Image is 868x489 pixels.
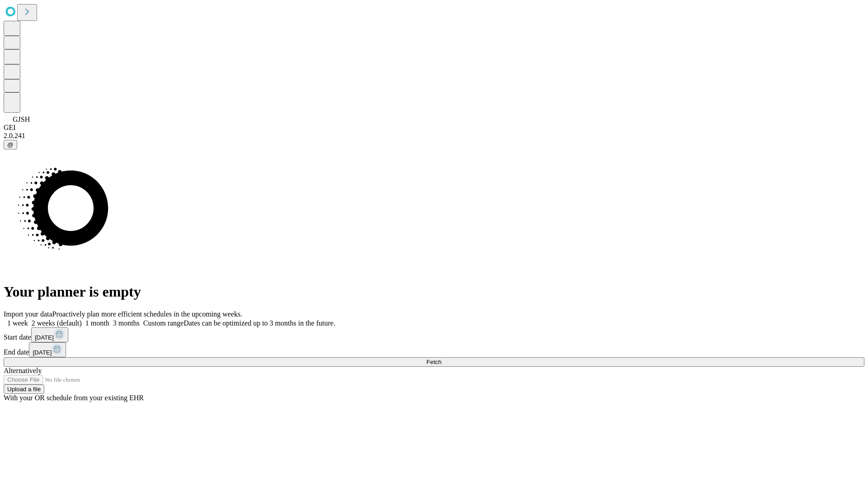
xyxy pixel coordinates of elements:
span: [DATE] [33,349,52,356]
span: Dates can be optimized up to 3 months in the future. [184,319,335,327]
button: @ [4,140,17,149]
div: Start date [4,327,864,342]
button: [DATE] [29,342,66,357]
span: 2 weeks (default) [32,319,82,327]
span: 3 months [113,319,140,327]
span: 1 month [85,319,109,327]
span: Alternatively [4,367,42,374]
span: Custom range [143,319,184,327]
div: End date [4,342,864,357]
span: Fetch [426,359,441,365]
button: Upload a file [4,384,44,394]
h1: Your planner is empty [4,283,864,300]
span: GJSH [13,115,30,123]
span: 1 week [7,319,28,327]
button: Fetch [4,357,864,367]
button: [DATE] [31,327,68,342]
span: Proactively plan more efficient schedules in the upcoming weeks. [52,310,242,318]
div: GEI [4,124,864,132]
span: [DATE] [35,334,54,341]
span: @ [7,141,14,148]
div: 2.0.241 [4,132,864,140]
span: Import your data [4,310,52,318]
span: With your OR schedule from your existing EHR [4,394,144,402]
